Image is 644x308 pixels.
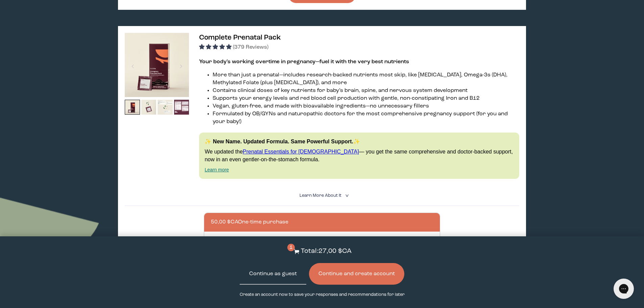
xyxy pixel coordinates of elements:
[343,194,350,197] i: <
[300,193,341,198] span: Learn More About it
[309,263,404,285] button: Continue and create account
[213,102,519,110] li: Vegan, gluten-free, and made with bioavailable ingredients—no unnecessary fillers
[301,246,352,256] p: Total: 27,00 $CA
[205,148,514,163] p: We updated the — you get the same comprehensive and doctor-backed support, now in an even gentler...
[213,95,519,102] li: Supports your energy levels and red blood cell production with gentle, non-constipating Iron and B12
[205,167,229,172] a: Learn more
[213,71,519,87] li: More than just a prenatal—includes research-backed nutrients most skip, like [MEDICAL_DATA], Omeg...
[205,139,360,144] strong: ✨ New Name. Updated Formula. Same Powerful Support.✨
[240,263,306,285] button: Continue as guest
[243,149,359,155] a: Prenatal Essentials for [DEMOGRAPHIC_DATA]
[141,100,157,115] img: thumbnail image
[199,45,233,50] span: 4.91 stars
[158,100,173,115] img: thumbnail image
[213,87,519,95] li: Contains clinical doses of key nutrients for baby’s brain, spine, and nervous system development
[199,34,281,41] span: Complete Prenatal Pack
[174,100,189,115] img: thumbnail image
[300,192,345,199] summary: Learn More About it <
[287,244,295,251] span: 1
[125,33,189,97] img: thumbnail image
[610,276,637,301] iframe: Gorgias live chat messenger
[199,59,409,65] strong: Your body’s working overtime in pregnancy—fuel it with the very best nutrients
[213,110,519,126] li: Formulated by OB/GYNs and naturopathic doctors for the most comprehensive pregnancy support (for ...
[240,291,405,298] p: Create an account now to save your responses and recommendations for later
[125,100,140,115] img: thumbnail image
[233,45,268,50] span: (379 Reviews)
